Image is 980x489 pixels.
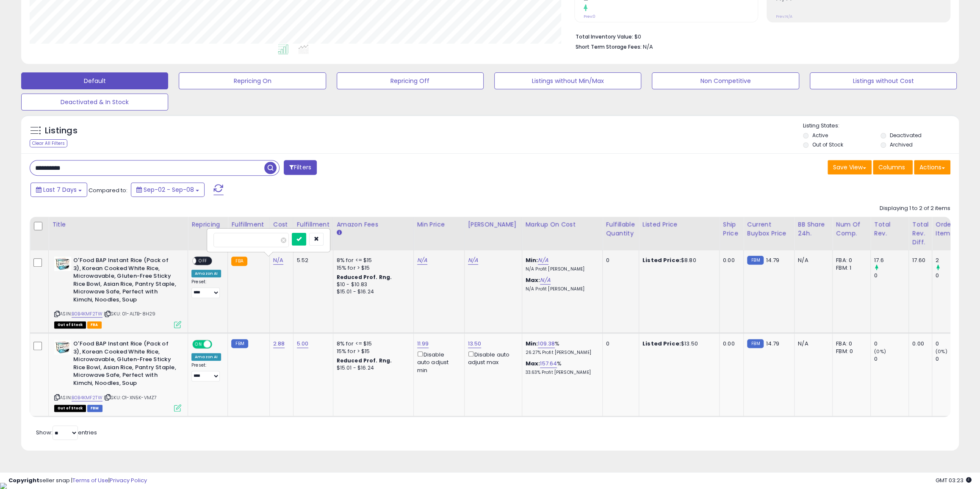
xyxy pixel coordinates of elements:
small: FBA [231,257,247,266]
p: N/A Profit [PERSON_NAME] [526,286,596,292]
a: 13.50 [468,340,482,348]
div: Amazon AI [191,270,221,277]
p: N/A Profit [PERSON_NAME] [526,266,596,272]
img: 4107+3rYsdL._SL40_.jpg [54,340,71,354]
small: (0%) [936,348,947,355]
label: Archived [890,141,913,148]
b: O'Food BAP Instant Rice (Pack of 3), Korean Cooked White Rice, Microwavable, Gluten-Free Sticky R... [73,257,176,306]
div: Fulfillment [231,220,266,229]
div: 5.52 [297,257,327,264]
div: Listed Price [642,220,716,229]
div: Repricing [191,220,224,229]
div: Disable auto adjust max [468,350,515,366]
a: N/A [417,256,427,265]
div: Preset: [191,279,221,298]
div: 0 [936,340,970,348]
img: 4107+3rYsdL._SL40_.jpg [54,257,71,271]
span: 14.79 [766,256,779,264]
div: 8% for <= $15 [337,340,407,348]
span: FBM [87,405,102,412]
button: Non Competitive [652,72,799,89]
div: 8% for <= $15 [337,257,407,264]
b: Total Inventory Value: [576,33,633,40]
div: [PERSON_NAME] [468,220,518,229]
label: Deactivated [890,132,922,139]
b: Listed Price: [642,256,681,264]
div: Min Price [417,220,461,229]
div: FBA: 0 [836,257,864,264]
div: $13.50 [642,340,713,348]
a: N/A [468,256,478,265]
button: Listings without Min/Max [494,72,641,89]
button: Repricing Off [337,72,484,89]
p: 33.63% Profit [PERSON_NAME] [526,370,596,376]
button: Deactivated & In Stock [21,94,168,111]
div: 0 [606,340,632,348]
div: Amazon AI [191,353,221,361]
div: $10 - $10.83 [337,281,407,288]
a: Privacy Policy [110,476,147,484]
b: Reduced Prof. Rng. [337,274,392,281]
p: Listing States: [803,122,959,130]
small: FBM [231,339,248,348]
div: seller snap | | [8,477,147,485]
b: Min: [526,340,538,348]
a: 157.64 [540,359,557,368]
span: | SKU: 01-ALTB-8H29 [104,310,155,317]
b: Max: [526,359,540,367]
div: Fulfillment Cost [297,220,329,238]
b: Max: [526,276,540,284]
span: Columns [878,163,905,171]
b: Reduced Prof. Rng. [337,357,392,364]
span: ON [193,341,204,348]
a: Terms of Use [72,476,108,484]
span: 2025-09-16 03:23 GMT [936,476,972,484]
div: Cost [273,220,290,229]
span: OFF [211,341,224,348]
button: Actions [914,160,950,174]
label: Out of Stock [812,141,843,148]
div: 2 [936,257,970,264]
small: Prev: 0 [584,14,595,19]
div: Title [52,220,184,229]
small: FBM [747,339,764,348]
div: Ordered Items [936,220,966,238]
div: ASIN: [54,257,181,327]
div: 0 [606,257,632,264]
b: Listed Price: [642,340,681,348]
button: Default [21,72,168,89]
div: 0 [936,272,970,279]
p: 26.27% Profit [PERSON_NAME] [526,350,596,356]
b: Short Term Storage Fees: [576,43,642,50]
a: N/A [540,276,550,285]
span: N/A [643,43,653,51]
div: 0 [874,272,908,279]
div: 17.6 [874,257,908,264]
th: The percentage added to the cost of goods (COGS) that forms the calculator for Min & Max prices. [522,217,602,250]
div: $8.80 [642,257,713,264]
button: Save View [828,160,872,174]
div: Total Rev. Diff. [912,220,928,247]
a: N/A [273,256,283,265]
li: $0 [576,31,944,41]
div: 0 [874,340,908,348]
span: FBA [87,321,102,329]
div: Amazon Fees [337,220,410,229]
div: 17.60 [912,257,925,264]
div: Ship Price [723,220,740,238]
h5: Listings [45,125,78,137]
div: $15.01 - $16.24 [337,365,407,372]
div: 0.00 [723,257,737,264]
a: N/A [538,256,548,265]
a: 2.88 [273,340,285,348]
div: % [526,340,596,356]
a: 109.38 [538,340,555,348]
div: Fulfillable Quantity [606,220,635,238]
div: Disable auto adjust min [417,350,458,374]
div: FBM: 0 [836,348,864,355]
span: Sep-02 - Sep-08 [144,185,194,194]
span: Compared to: [89,186,127,194]
a: 5.00 [297,340,309,348]
div: Clear All Filters [30,139,67,147]
label: Active [812,132,828,139]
